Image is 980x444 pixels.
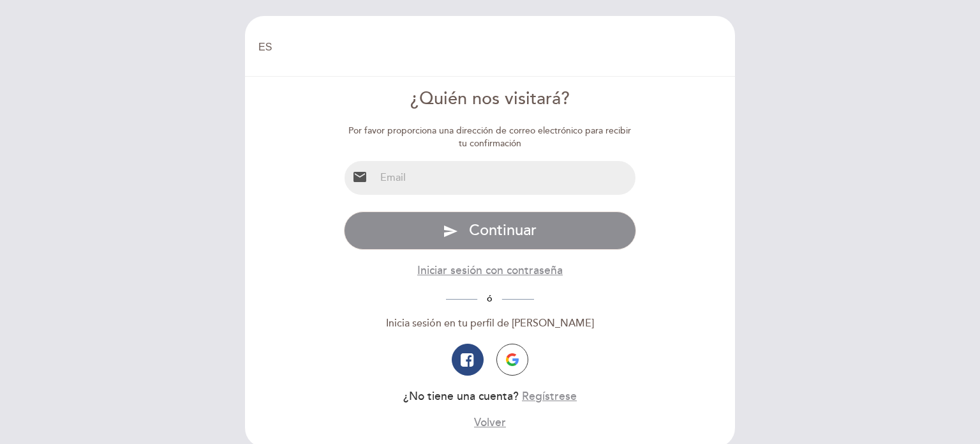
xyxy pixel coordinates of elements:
span: Continuar [469,221,537,240]
i: email [352,169,367,185]
span: ¿No tiene una cuenta? [403,390,519,403]
button: Regístrese [522,388,577,404]
img: icon-google.png [506,353,519,366]
div: Por favor proporciona una dirección de correo electrónico para recibir tu confirmación [344,125,637,150]
div: Inicia sesión en tu perfil de [PERSON_NAME] [344,316,637,331]
button: Volver [474,415,506,431]
i: send [443,224,458,239]
button: Iniciar sesión con contraseña [417,263,563,279]
span: ó [477,293,502,304]
div: ¿Quién nos visitará? [344,87,637,112]
input: Email [375,161,636,195]
button: send Continuar [344,211,637,250]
